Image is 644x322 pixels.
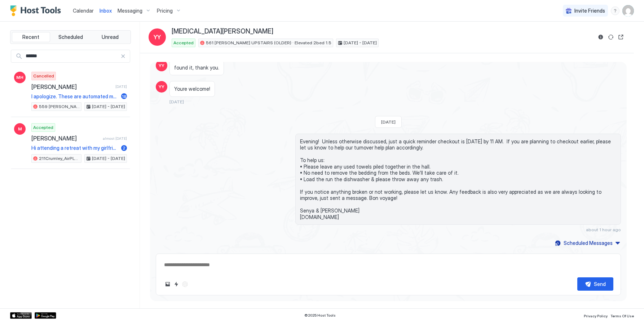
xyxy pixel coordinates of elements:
span: Unread [102,34,119,40]
span: Messaging [118,8,142,14]
span: YY [154,33,161,41]
span: Privacy Policy [584,314,608,318]
a: Host Tools Logo [10,5,64,16]
span: Recent [22,34,39,40]
button: Scheduled [52,32,90,42]
span: Cancelled [33,73,54,79]
span: Hi attending a retreat with my girlfriends [31,145,118,151]
span: 18 [122,94,127,99]
button: Scheduled Messages [554,238,621,248]
span: 211Crumley_AirPLUS [39,155,80,162]
div: User profile [622,5,634,17]
a: Terms Of Use [610,312,634,319]
a: Inbox [100,7,112,14]
span: [DATE] - [DATE] [92,155,125,162]
span: [DATE] [381,119,396,125]
div: tab-group [10,30,131,44]
span: [DATE] [169,99,184,104]
a: App Store [10,312,32,319]
span: [PERSON_NAME] [31,135,100,142]
span: [MEDICAL_DATA][PERSON_NAME] [172,27,273,36]
span: found it, thank you. [174,64,219,71]
iframe: Intercom live chat [7,298,25,315]
button: Send [577,277,613,291]
span: [DATE] [115,84,127,89]
span: almost [DATE] [103,136,127,141]
span: Accepted [33,124,53,131]
button: Open reservation [617,33,625,41]
span: Pricing [157,8,173,14]
button: Reservation information [596,33,605,41]
span: 561 [PERSON_NAME] UPSTAIRS (OLDER) · Elevated 2bed 1.5 [206,40,331,46]
button: Sync reservation [606,33,615,41]
span: Scheduled [58,34,83,40]
span: © 2025 Host Tools [304,313,336,318]
span: YY [159,62,164,69]
span: YY [159,84,164,90]
span: MH [16,74,23,81]
a: Privacy Policy [584,312,608,319]
span: [PERSON_NAME] [31,83,113,90]
span: Evening! Unless otherwise discussed, just a quick reminder checkout is [DATE] by 11 AM. If you ar... [300,138,616,220]
a: Google Play Store [35,312,56,319]
span: M [18,126,22,132]
button: Unread [91,32,129,42]
button: Quick reply [172,280,181,289]
span: Invite Friends [574,8,605,14]
span: Calendar [73,8,94,14]
span: Youre welcome! [174,86,210,92]
span: Accepted [173,40,194,46]
a: Calendar [73,7,94,14]
span: 559 [PERSON_NAME] #1 _ DOWN _OLD [39,103,80,110]
span: 2 [123,145,125,151]
div: menu [611,6,619,15]
span: [DATE] - [DATE] [92,103,125,110]
span: [DATE] - [DATE] [344,40,377,46]
span: I apologize. These are automated messages. Please disregard. [31,93,118,100]
div: Send [594,280,606,288]
span: Terms Of Use [610,314,634,318]
span: about 1 hour ago [586,227,621,232]
button: Recent [12,32,50,42]
span: Inbox [100,8,112,14]
div: Scheduled Messages [564,239,613,247]
button: Upload image [163,280,172,289]
input: Input Field [23,50,120,62]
